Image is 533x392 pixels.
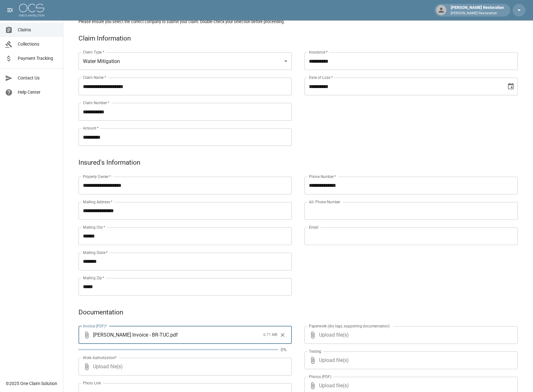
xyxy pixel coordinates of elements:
[78,19,518,24] h5: Please ensure you select the correct company to submit your claim. Double-check your selection be...
[18,75,58,81] span: Contact Us
[83,174,111,179] label: Property Owner
[83,275,104,281] label: Mailing Zip
[448,4,506,16] div: [PERSON_NAME] Restoration
[281,346,292,353] p: 0%
[83,250,108,255] label: Mailing State
[169,331,178,338] span: . pdf
[83,100,109,105] label: Claim Number
[83,199,112,205] label: Mailing Address
[309,49,328,55] label: Insurance
[6,380,57,387] div: © 2025 One Claim Solution
[83,125,99,131] label: Amount
[319,326,501,344] span: Upload file(s)
[18,89,58,96] span: Help Center
[278,330,287,340] button: Clear
[309,374,331,379] label: Photos (PDF)
[319,351,501,369] span: Upload file(s)
[309,349,321,354] label: Testing
[83,355,117,360] label: Work Authorization*
[309,224,318,230] label: Email
[309,199,340,205] label: Alt. Phone Number
[78,52,292,70] div: Water Mitigation
[263,332,277,338] span: 6.71 MB
[93,331,169,338] span: [PERSON_NAME] Invoice - BR-TUC
[451,11,504,16] p: [PERSON_NAME] Restoration
[18,27,58,33] span: Claims
[309,75,333,80] label: Date of Loss
[4,4,16,16] button: open drawer
[309,323,390,329] label: Paperwork (dry logs, supporting documentation)
[83,224,105,230] label: Mailing City
[18,41,58,47] span: Collections
[83,75,106,80] label: Claim Name
[83,49,104,55] label: Claim Type
[18,55,58,62] span: Payment Tracking
[309,174,336,179] label: Phone Number
[19,4,44,16] img: ocs-logo-white-transparent.png
[83,380,101,386] label: Photo Link
[93,358,275,376] span: Upload file(s)
[505,80,517,93] button: Choose date, selected date is Sep 24, 2025
[83,323,107,329] label: Invoice (PDF)*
